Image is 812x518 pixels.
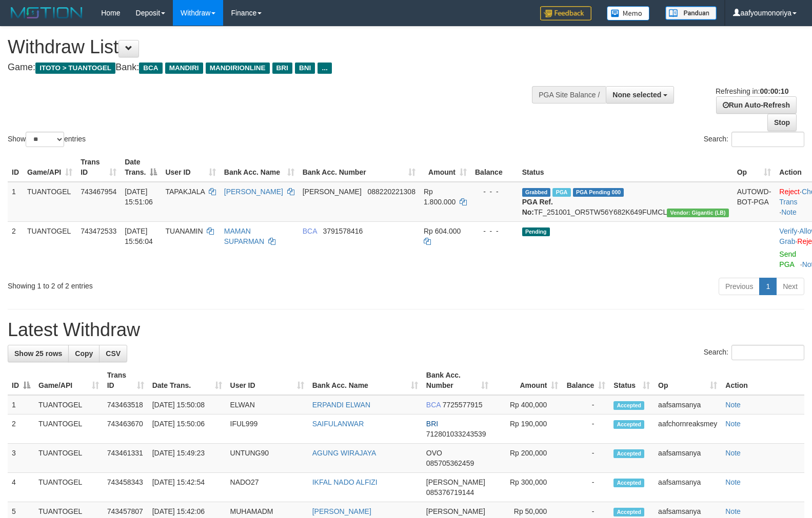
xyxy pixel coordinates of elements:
span: CSV [106,349,121,358]
td: 743463670 [103,415,148,444]
th: Game/API: activate to sort column ascending [34,366,103,395]
th: User ID: activate to sort column ascending [161,153,220,182]
span: 743467954 [81,188,116,196]
div: Showing 1 to 2 of 2 entries [8,277,331,291]
th: Status: activate to sort column ascending [609,366,654,395]
th: Game/API: activate to sort column ascending [23,153,76,182]
img: panduan.png [665,6,717,20]
a: Reject [779,188,800,196]
select: Showentries [26,132,64,147]
span: MANDIRI [165,63,203,74]
div: PGA Site Balance / [532,86,606,103]
span: Marked by aafyoumonoriya [552,188,570,197]
th: Date Trans.: activate to sort column ascending [148,366,226,395]
td: ELWAN [226,395,308,415]
label: Search: [704,132,804,147]
span: Accepted [613,401,644,410]
td: aafsamsanya [654,473,721,502]
a: Previous [719,278,760,295]
a: IKFAL NADO ALFIZI [312,478,378,486]
td: 2 [8,415,34,444]
span: ... [318,63,331,74]
h4: Game: Bank: [8,63,531,73]
span: Refreshing in: [716,87,788,95]
th: Trans ID: activate to sort column ascending [103,366,148,395]
td: 743458343 [103,473,148,502]
label: Search: [704,345,804,360]
span: Pending [522,227,550,236]
a: MAMAN SUPARMAN [224,227,264,245]
td: Rp 200,000 [492,444,563,473]
span: [PERSON_NAME] [426,478,485,486]
a: Run Auto-Refresh [716,96,797,114]
td: [DATE] 15:50:06 [148,415,226,444]
span: [DATE] 15:56:04 [125,227,153,245]
th: Bank Acc. Number: activate to sort column ascending [299,153,420,182]
th: ID [8,153,23,182]
span: [DATE] 15:51:06 [125,188,153,206]
a: Copy [68,345,100,362]
td: Rp 400,000 [492,395,563,415]
a: Note [725,420,741,428]
span: Copy 085705362459 to clipboard [426,459,474,467]
a: Next [776,278,804,295]
a: Send PGA [779,250,796,268]
th: Bank Acc. Number: activate to sort column ascending [422,366,492,395]
span: Accepted [613,479,644,487]
span: Copy 088220221308 to clipboard [368,188,415,196]
td: 4 [8,473,34,502]
div: - - - [475,226,514,236]
a: ERPANDI ELWAN [312,401,370,409]
h1: Latest Withdraw [8,320,804,340]
a: Note [725,401,741,409]
a: CSV [99,345,127,362]
th: Bank Acc. Name: activate to sort column ascending [220,153,299,182]
span: OVO [426,449,442,457]
span: Accepted [613,449,644,458]
img: MOTION_logo.png [8,5,86,20]
span: Copy 3791578416 to clipboard [323,227,363,235]
strong: 00:00:10 [760,87,788,95]
span: MANDIRIONLINE [206,63,270,74]
span: BCA [426,401,441,409]
span: 743472533 [81,227,116,235]
th: Balance: activate to sort column ascending [562,366,609,395]
span: Copy [75,349,93,358]
th: ID: activate to sort column descending [8,366,34,395]
td: 743463518 [103,395,148,415]
span: Rp 1.800.000 [424,188,455,206]
span: ITOTO > TUANTOGEL [35,63,115,74]
a: Verify [779,227,797,235]
td: AUTOWD-BOT-PGA [733,182,776,222]
td: 1 [8,395,34,415]
button: None selected [606,86,674,103]
th: Status [518,153,733,182]
td: aafsamsanya [654,395,721,415]
td: TUANTOGEL [23,221,76,274]
td: 3 [8,444,34,473]
td: NADO27 [226,473,308,502]
th: Op: activate to sort column ascending [654,366,721,395]
span: [PERSON_NAME] [426,507,485,515]
a: [PERSON_NAME] [312,507,371,515]
td: Rp 300,000 [492,473,563,502]
td: TUANTOGEL [23,182,76,222]
span: TUANAMIN [165,227,203,235]
a: Note [725,507,741,515]
td: [DATE] 15:49:23 [148,444,226,473]
td: aafchornreaksmey [654,415,721,444]
span: BNI [295,63,315,74]
th: Amount: activate to sort column ascending [420,153,471,182]
td: UNTUNG90 [226,444,308,473]
a: Note [781,208,797,216]
a: SAIFULANWAR [312,420,364,428]
a: Note [725,478,741,486]
span: BCA [303,227,317,235]
span: Vendor URL: https://dashboard.q2checkout.com/secure [667,209,729,217]
a: AGUNG WIRAJAYA [312,449,377,457]
th: Trans ID: activate to sort column ascending [76,153,121,182]
td: - [562,473,609,502]
span: [PERSON_NAME] [303,188,362,196]
th: Bank Acc. Name: activate to sort column ascending [308,366,422,395]
span: Accepted [613,508,644,516]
